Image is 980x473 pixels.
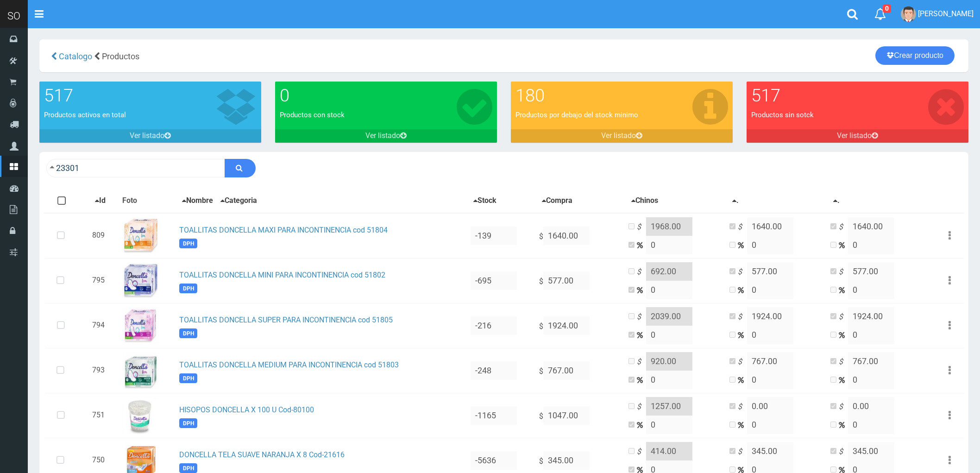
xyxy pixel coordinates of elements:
span: DPH [179,328,197,338]
a: Crear producto [875,46,955,65]
font: 517 [44,85,73,106]
i: $ [738,222,747,233]
button: Compra [539,195,575,207]
a: Ver listado [747,129,968,143]
i: $ [637,222,646,233]
td: 809 [88,213,119,259]
td: $ [535,258,624,303]
i: $ [738,267,747,277]
td: $ [535,393,624,438]
font: Productos activos en total [44,111,126,119]
i: $ [839,402,848,412]
img: ... [122,352,159,389]
font: Productos por debajo del stock minimo [515,111,638,119]
i: $ [738,357,747,367]
i: $ [637,402,646,412]
i: $ [839,357,848,367]
i: $ [839,447,848,457]
button: . [729,195,741,207]
font: 180 [515,85,545,106]
img: ... [122,262,159,299]
span: DPH [179,463,197,473]
td: $ [535,303,624,348]
font: Ver listado [130,131,164,140]
i: $ [839,312,848,322]
a: HISOPOS DONCELLA X 100 U Cod-80100 [179,405,314,414]
td: $ [535,213,624,259]
a: Ver listado [275,129,497,143]
img: ... [122,397,159,434]
i: $ [637,267,646,277]
span: DPH [179,418,197,428]
button: Stock [471,195,499,207]
button: Id [92,195,108,207]
button: . [830,195,842,207]
font: 0 [280,85,289,106]
span: 0 [883,4,891,13]
button: Categoria [218,195,260,207]
a: Catalogo [57,51,92,61]
input: Ingrese su busqueda [46,159,225,177]
span: Catalogo [59,51,92,61]
i: $ [738,447,747,457]
font: Ver listado [601,131,636,140]
td: $ [535,348,624,393]
a: TOALLITAS DONCELLA MINI PARA INCONTINENCIA cod 51802 [179,271,385,279]
img: User Image [901,6,916,22]
td: 751 [88,393,119,438]
img: ... [122,307,159,344]
a: Ver listado [511,129,733,143]
button: Nombre [179,195,216,207]
th: Foto [119,189,176,213]
i: $ [839,267,848,277]
span: Productos [102,51,139,61]
font: Ver listado [365,131,400,140]
i: $ [637,447,646,457]
a: TOALLITAS DONCELLA MAXI PARA INCONTINENCIA cod 51804 [179,226,388,234]
i: $ [738,312,747,322]
button: Chinos [628,195,661,207]
a: TOALLITAS DONCELLA SUPER PARA INCONTINENCIA cod 51805 [179,315,393,324]
font: 517 [751,85,780,106]
i: $ [738,402,747,412]
font: Ver listado [837,131,872,140]
span: DPH [179,284,197,293]
td: 794 [88,303,119,348]
a: TOALLITAS DONCELLA MEDIUM PARA INCONTINENCIA cod 51803 [179,360,399,369]
font: Productos sin sotck [751,111,814,119]
img: ... [122,217,159,254]
i: $ [637,357,646,367]
td: 795 [88,258,119,303]
span: [PERSON_NAME] [918,9,974,18]
span: DPH [179,239,197,248]
i: $ [839,222,848,233]
span: DPH [179,373,197,383]
td: 793 [88,348,119,393]
font: Productos con stock [280,111,345,119]
i: $ [637,312,646,322]
a: Ver listado [39,129,261,143]
a: DONCELLA TELA SUAVE NARANJA X 8 Cod-21616 [179,450,345,459]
